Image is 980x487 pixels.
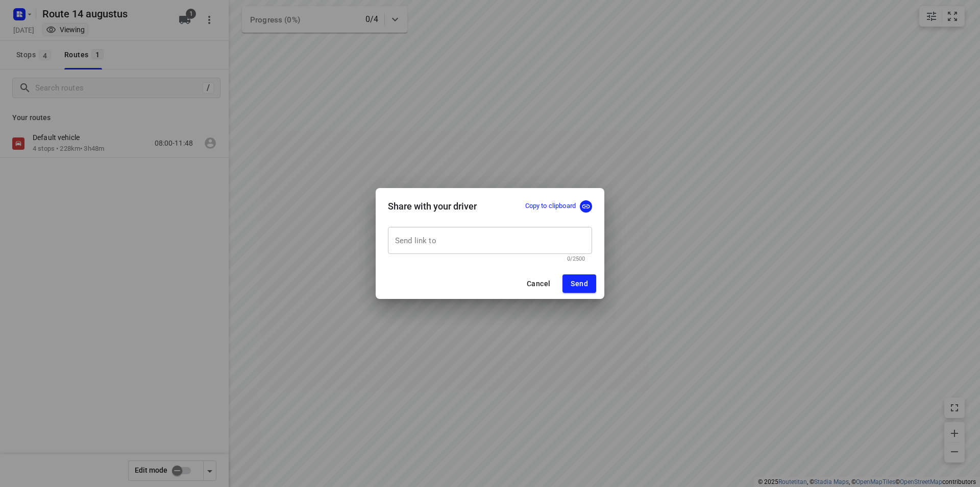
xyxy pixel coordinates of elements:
input: Driver’s email address [388,227,592,254]
button: Send [562,274,596,293]
span: Cancel [527,280,550,288]
p: Copy to clipboard [525,201,576,211]
button: Cancel [519,274,558,293]
span: 0/2500 [567,256,585,262]
h5: Share with your driver [388,201,477,212]
span: Send [571,280,588,288]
